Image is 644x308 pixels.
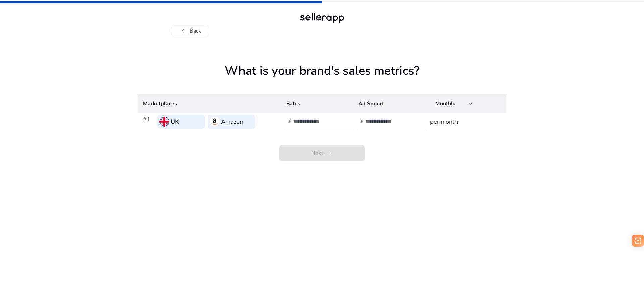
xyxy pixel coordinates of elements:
[435,100,455,107] span: Monthly
[138,64,506,94] h1: What is your brand's sales metrics?
[221,117,243,126] h3: Amazon
[288,119,292,125] h4: £
[179,27,187,35] span: chevron_left
[159,117,169,127] img: uk.svg
[360,119,364,125] h4: £
[171,25,209,37] button: chevron_leftBack
[353,94,425,113] th: Ad Spend
[281,94,353,113] th: Sales
[430,117,501,126] h3: per month
[143,115,155,129] h3: #1
[171,117,179,126] h3: UK
[138,94,281,113] th: Marketplaces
